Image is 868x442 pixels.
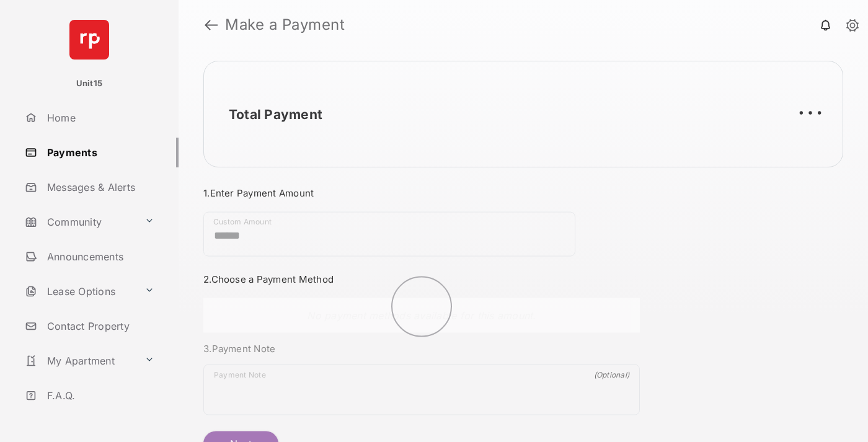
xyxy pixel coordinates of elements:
[20,276,139,306] a: Lease Options
[203,343,640,355] h3: 3. Payment Note
[20,138,179,167] a: Payments
[20,381,179,410] a: F.A.Q.
[20,207,139,237] a: Community
[225,17,345,32] strong: Make a Payment
[20,172,179,202] a: Messages & Alerts
[203,187,640,199] h3: 1. Enter Payment Amount
[203,273,640,285] h3: 2. Choose a Payment Method
[229,107,322,122] h2: Total Payment
[20,346,139,376] a: My Apartment
[20,311,179,341] a: Contact Property
[76,77,103,90] p: Unit15
[20,103,179,133] a: Home
[69,20,109,60] img: svg+xml;base64,PHN2ZyB4bWxucz0iaHR0cDovL3d3dy53My5vcmcvMjAwMC9zdmciIHdpZHRoPSI2NCIgaGVpZ2h0PSI2NC...
[20,242,179,272] a: Announcements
